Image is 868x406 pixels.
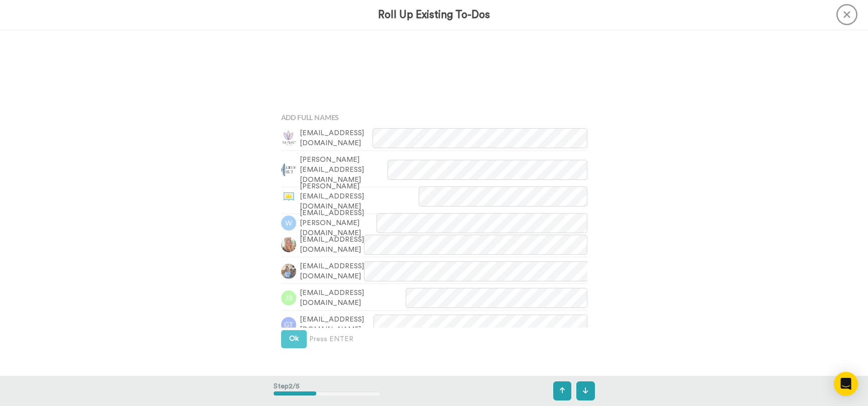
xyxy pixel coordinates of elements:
[378,9,490,21] h3: Roll Up Existing To-Dos
[300,315,374,335] span: [EMAIL_ADDRESS][DOMAIN_NAME]
[300,128,373,148] span: [EMAIL_ADDRESS][DOMAIN_NAME]
[300,181,419,212] span: [PERSON_NAME][EMAIL_ADDRESS][DOMAIN_NAME]
[289,335,299,342] span: Ok
[281,264,296,279] img: 61c5605d-c989-492b-b3d2-d6c14fa8dd7b.jpg
[274,376,381,405] div: Step 2 / 5
[300,155,388,185] span: [PERSON_NAME][EMAIL_ADDRESS][DOMAIN_NAME]
[309,334,353,344] span: Press ENTER
[281,216,296,231] img: w.png
[300,235,364,255] span: [EMAIL_ADDRESS][DOMAIN_NAME]
[300,288,406,308] span: [EMAIL_ADDRESS][DOMAIN_NAME]
[281,317,296,332] img: gt.png
[300,261,364,281] span: [EMAIL_ADDRESS][DOMAIN_NAME]
[281,189,296,204] img: d30c77d7-eb44-4a9d-9623-abdb27ded983.png
[281,237,296,252] img: ee3602f9-7adc-491e-af26-7f0821e4a3d5.jpg
[281,290,296,306] img: jb.png
[300,208,377,238] span: [EMAIL_ADDRESS][PERSON_NAME][DOMAIN_NAME]
[281,131,296,146] img: 409671ba-f064-4100-95f1-2a5369e6c4b1.png
[281,162,296,177] img: 49cfa54e-f2e4-4c80-8d8d-75fc622c7881.png
[281,330,307,348] button: Ok
[834,372,858,396] div: Open Intercom Messenger
[281,114,587,121] h4: Add Full Names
